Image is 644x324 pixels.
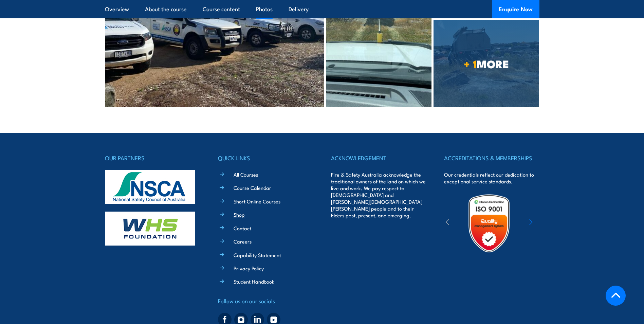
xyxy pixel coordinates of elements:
[444,171,539,185] p: Our credentials reflect our dedication to exceptional service standards.
[105,212,195,246] img: whs-logo-footer
[434,20,539,107] a: + 1MORE
[234,251,281,258] a: Capability Statement
[444,153,539,163] h4: ACCREDITATIONS & MEMBERSHIPS
[459,194,519,253] img: Untitled design (19)
[234,184,271,191] a: Course Calendar
[218,153,313,163] h4: QUICK LINKS
[519,212,578,235] img: ewpa-logo
[234,265,264,272] a: Privacy Policy
[464,55,477,72] strong: + 1
[331,171,426,219] p: Fire & Safety Australia acknowledge the traditional owners of the land on which we live and work....
[218,296,313,306] h4: Follow us on our socials
[331,153,426,163] h4: ACKNOWLEDGEMENT
[434,59,539,68] span: MORE
[234,211,245,218] a: Shop
[234,278,274,285] a: Student Handbook
[234,224,251,232] a: Contact
[234,238,252,245] a: Careers
[234,198,280,205] a: Short Online Courses
[105,170,195,204] img: nsca-logo-footer
[234,171,258,178] a: All Courses
[105,153,200,163] h4: OUR PARTNERS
